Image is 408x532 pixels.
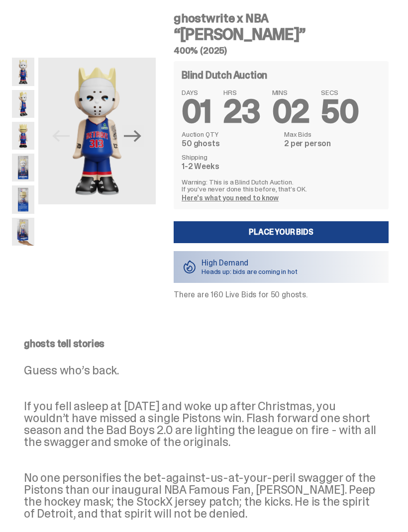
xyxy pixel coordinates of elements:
a: Here's what you need to know [182,193,279,202]
img: Copy%20of%20Eminem_NBA_400_6.png [12,122,34,150]
span: 23 [223,91,260,132]
p: High Demand [202,259,298,267]
p: Heads up: bids are coming in hot [202,268,298,275]
dt: Max Bids [284,131,381,138]
img: eminem%20scale.png [12,218,34,246]
img: Copy%20of%20Eminem_NBA_400_1.png [38,58,156,204]
img: Copy%20of%20Eminem_NBA_400_1.png [12,58,34,86]
button: Next [122,125,144,147]
span: 01 [182,91,211,132]
dd: 1-2 Weeks [182,163,278,171]
dd: 2 per person [284,140,381,148]
span: HRS [223,89,260,96]
p: There are 160 Live Bids for 50 ghosts. [174,291,389,299]
img: Copy%20of%20Eminem_NBA_400_3.png [12,90,34,118]
p: Warning: This is a Blind Dutch Auction. If you’ve never done this before, that’s OK. [182,178,381,192]
p: ghosts tell stories [24,339,377,349]
img: Eminem_NBA_400_12.png [12,154,34,181]
a: Place your Bids [174,221,389,243]
dt: Auction QTY [182,131,278,138]
span: MINS [272,89,309,96]
dd: 50 ghosts [182,140,278,148]
h3: “[PERSON_NAME]” [174,26,389,42]
span: 50 [321,91,358,132]
span: SECS [321,89,358,96]
p: Guess who’s back. If you fell asleep at [DATE] and woke up after Christmas, you wouldn’t have mis... [24,364,377,520]
dt: Shipping [182,154,278,161]
h5: 400% (2025) [174,46,389,55]
img: Eminem_NBA_400_13.png [12,185,34,213]
span: DAYS [182,89,211,96]
h4: Blind Dutch Auction [182,70,267,80]
h4: ghostwrite x NBA [174,12,389,24]
span: 02 [272,91,309,132]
